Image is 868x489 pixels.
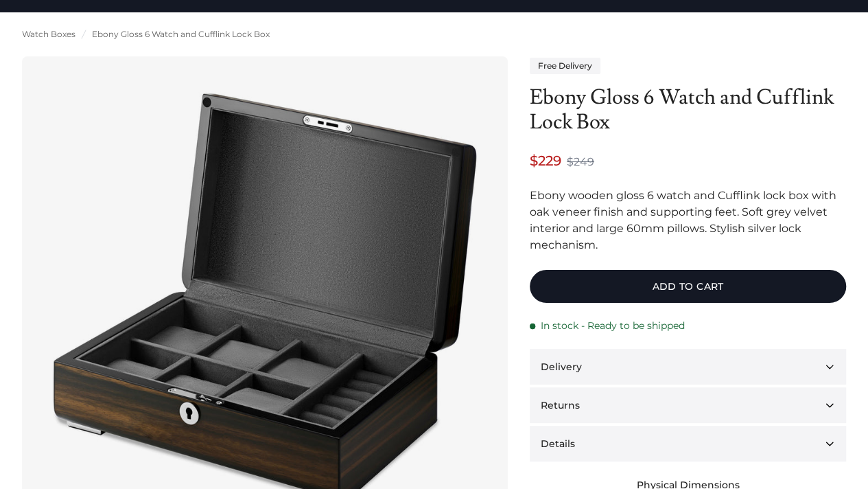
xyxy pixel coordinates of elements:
h1: Ebony Gloss 6 Watch and Cufflink Lock Box [530,85,846,135]
div: Free Delivery [530,58,600,74]
div: Ebony wooden gloss 6 watch and Cufflink lock box with oak veneer finish and supporting feet. Soft... [530,187,846,253]
button: Details [530,426,846,462]
nav: breadcrumbs [22,29,846,40]
a: Watch Boxes [22,29,75,40]
span: In stock - Ready to be shipped [541,319,685,332]
span: $229 [530,151,561,170]
button: Returns [530,387,846,423]
button: Delivery [530,349,846,385]
a: Ebony Gloss 6 Watch and Cufflink Lock Box [92,29,270,40]
button: Add to cart [530,270,846,303]
span: $249 [567,154,594,170]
